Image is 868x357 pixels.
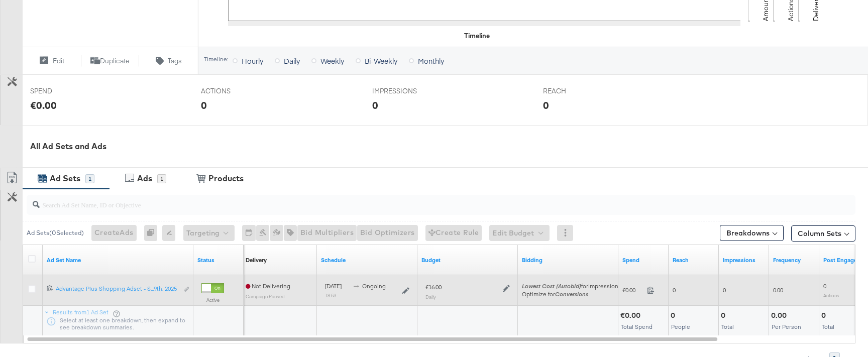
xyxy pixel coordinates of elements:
[246,256,267,264] div: Delivery
[30,98,57,112] div: €0.00
[325,292,336,298] sub: 18:53
[320,56,344,66] span: Weekly
[721,311,728,320] div: 0
[100,56,130,66] span: Duplicate
[30,141,868,152] div: All Ad Sets and Ads
[47,256,189,264] a: Your Ad Set name.
[201,98,207,112] div: 0
[201,297,224,303] label: Active
[425,283,442,291] div: €16.00
[522,290,621,298] div: Optimize for
[208,173,244,184] div: Products
[522,282,621,290] span: for Impressions
[620,311,643,320] div: €0.00
[543,98,549,112] div: 0
[56,285,178,295] a: Advantage Plus Shopping Adset - S...9th, 2025
[168,56,182,66] span: Tags
[197,256,240,264] a: Shows the current state of your Ad Set.
[242,56,263,66] span: Hourly
[284,56,300,66] span: Daily
[673,286,676,294] span: 0
[622,286,643,294] span: €0.00
[157,174,166,183] div: 1
[325,282,342,290] span: [DATE]
[246,256,267,264] a: Reflects the ability of your Ad Set to achieve delivery based on ad states, schedule and budget.
[791,225,855,242] button: Column Sets
[671,311,678,320] div: 0
[772,323,801,330] span: Per Person
[723,286,726,294] span: 0
[85,174,94,183] div: 1
[30,86,105,96] span: SPEND
[372,98,378,112] div: 0
[822,323,834,330] span: Total
[40,191,780,210] input: Search Ad Set Name, ID or Objective
[81,55,140,67] button: Duplicate
[773,286,783,294] span: 0.00
[139,55,198,67] button: Tags
[671,323,690,330] span: People
[56,285,178,293] div: Advantage Plus Shopping Adset - S...9th, 2025
[144,225,162,241] div: 0
[425,294,436,300] sub: Daily
[246,282,290,290] span: Not Delivering
[22,55,81,67] button: Edit
[201,86,276,96] span: ACTIONS
[720,225,784,241] button: Breakdowns
[522,282,581,290] em: Lowest Cost (Autobid)
[823,282,826,290] span: 0
[365,56,397,66] span: Bi-Weekly
[246,293,285,299] sub: Campaign Paused
[50,173,80,184] div: Ad Sets
[673,256,715,264] a: The number of people your ad was served to.
[372,86,448,96] span: IMPRESSIONS
[555,290,588,298] em: Conversions
[362,282,386,290] span: ongoing
[723,256,765,264] a: The number of times your ad was served. On mobile apps an ad is counted as served the first time ...
[421,256,514,264] a: Shows the current budget of Ad Set.
[522,256,614,264] a: Shows your bid and optimisation settings for this Ad Set.
[821,311,829,320] div: 0
[543,86,618,96] span: REACH
[203,56,229,63] div: Timeline:
[321,256,413,264] a: Shows when your Ad Set is scheduled to deliver.
[823,292,839,298] sub: Actions
[621,323,653,330] span: Total Spend
[622,256,665,264] a: The total amount spent to date.
[53,56,64,66] span: Edit
[771,311,790,320] div: 0.00
[27,228,84,237] div: Ad Sets ( 0 Selected)
[418,56,444,66] span: Monthly
[773,256,815,264] a: The average number of times your ad was served to each person.
[137,173,152,184] div: Ads
[721,323,734,330] span: Total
